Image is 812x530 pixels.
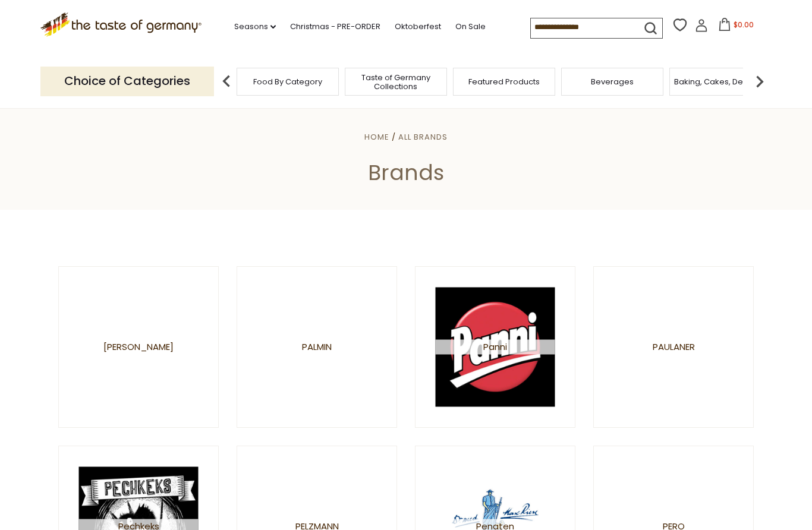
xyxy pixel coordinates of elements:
a: Christmas - PRE-ORDER [290,20,380,33]
a: Palmin [237,266,397,428]
a: Panni [415,266,575,428]
img: next arrow [748,70,772,93]
a: [PERSON_NAME] [58,266,219,428]
a: Home [364,131,389,143]
span: Brands [368,157,444,188]
a: Paulaner [593,266,754,428]
p: Choice of Categories [40,67,214,96]
button: $0.00 [710,18,761,36]
a: Food By Category [253,77,322,86]
a: On Sale [455,20,486,33]
span: $0.00 [734,20,754,30]
span: Palmin [302,339,332,354]
a: Oktoberfest [395,20,441,33]
a: All Brands [398,131,448,143]
a: Baking, Cakes, Desserts [674,77,766,86]
span: [PERSON_NAME] [103,339,174,354]
img: Panni [436,287,555,406]
a: Featured Products [468,77,540,86]
a: Beverages [591,77,634,86]
a: Seasons [234,20,276,33]
a: Taste of Germany Collections [348,73,443,91]
span: Paulaner [653,339,695,354]
span: Panni [436,339,555,354]
img: previous arrow [215,70,238,93]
